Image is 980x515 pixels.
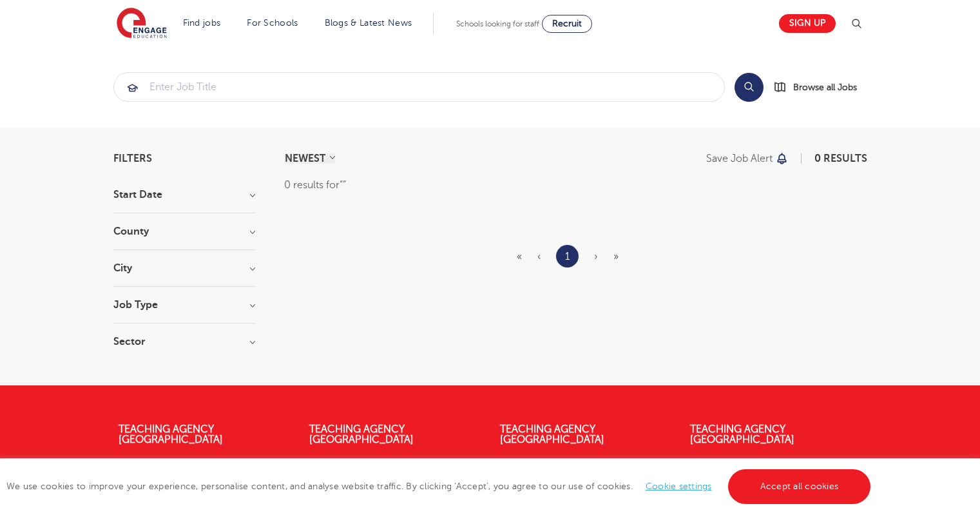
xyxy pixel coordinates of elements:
[119,423,223,445] a: Teaching Agency [GEOGRAPHIC_DATA]
[735,73,764,102] button: Search
[517,251,522,262] span: «
[114,73,724,101] input: Submit
[113,300,255,310] h3: Job Type
[117,8,167,40] img: Engage Education
[6,481,874,491] span: We use cookies to improve your experience, personalise content, and analyse website traffic. By c...
[542,15,592,33] a: Recruit
[113,336,255,347] h3: Sector
[183,18,221,28] a: Find jobs
[706,153,773,164] p: Save job alert
[552,19,582,28] span: Recruit
[565,248,570,265] a: 1
[500,423,604,445] a: Teaching Agency [GEOGRAPHIC_DATA]
[456,19,539,28] span: Schools looking for staff
[537,251,541,262] span: ‹
[690,423,794,445] a: Teaching Agency [GEOGRAPHIC_DATA]
[113,226,255,237] h3: County
[706,153,789,164] button: Save job alert
[613,251,619,262] span: »
[814,153,867,164] span: 0 results
[325,18,412,28] a: Blogs & Latest News
[646,481,712,491] a: Cookie settings
[113,153,152,164] span: Filters
[247,18,298,28] a: For Schools
[284,177,867,193] div: 0 results for
[113,263,255,273] h3: City
[779,14,836,33] a: Sign up
[793,80,857,95] span: Browse all Jobs
[113,72,725,102] div: Submit
[774,80,867,95] a: Browse all Jobs
[594,251,598,262] span: ›
[113,189,255,200] h3: Start Date
[309,423,414,445] a: Teaching Agency [GEOGRAPHIC_DATA]
[728,469,871,504] a: Accept all cookies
